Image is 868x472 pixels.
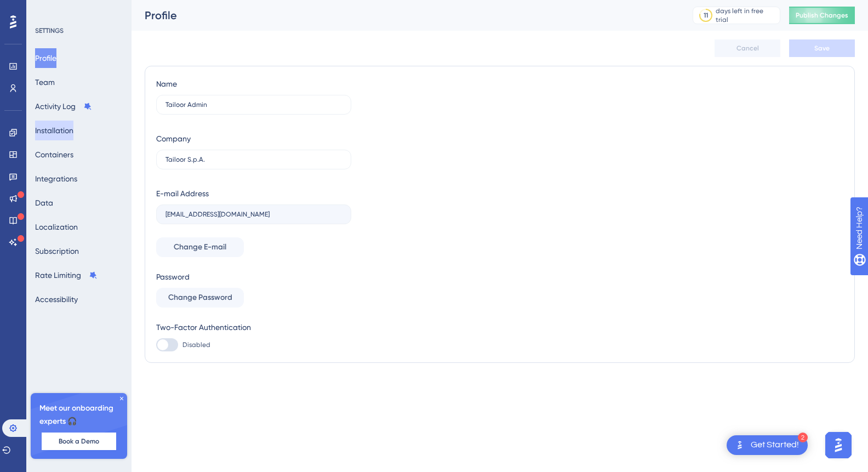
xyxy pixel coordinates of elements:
[704,11,708,20] div: 11
[174,241,226,254] span: Change E-mail
[156,77,177,90] div: Name
[716,7,776,24] div: days left in free trial
[165,156,342,163] input: Company Name
[182,340,210,349] span: Disabled
[168,291,232,304] span: Change Password
[35,265,98,285] button: Rate Limiting
[156,270,351,283] div: Password
[35,72,55,92] button: Team
[35,193,53,213] button: Data
[822,429,855,462] iframe: UserGuiding AI Assistant Launcher
[751,439,799,451] div: Get Started!
[35,289,78,309] button: Accessibility
[789,39,855,57] button: Save
[35,169,77,189] button: Integrations
[35,217,78,237] button: Localization
[727,435,808,455] div: Open Get Started! checklist, remaining modules: 2
[165,211,342,218] input: E-mail Address
[798,433,808,442] div: 2
[35,48,56,68] button: Profile
[35,96,92,116] button: Activity Log
[145,8,665,23] div: Profile
[736,44,759,53] span: Cancel
[715,39,780,57] button: Cancel
[733,439,746,452] img: launcher-image-alternative-text
[39,402,118,428] span: Meet our onboarding experts 🎧
[156,132,191,145] div: Company
[156,288,244,308] button: Change Password
[35,26,124,35] div: SETTINGS
[165,101,342,109] input: Name Surname
[156,321,351,334] div: Two-Factor Authentication
[35,241,79,261] button: Subscription
[789,7,855,24] button: Publish Changes
[59,437,99,446] span: Book a Demo
[42,433,116,450] button: Book a Demo
[156,237,244,257] button: Change E-mail
[156,187,209,200] div: E-mail Address
[814,44,830,53] span: Save
[796,11,848,20] span: Publish Changes
[26,3,68,16] span: Need Help?
[35,145,73,164] button: Containers
[35,121,73,140] button: Installation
